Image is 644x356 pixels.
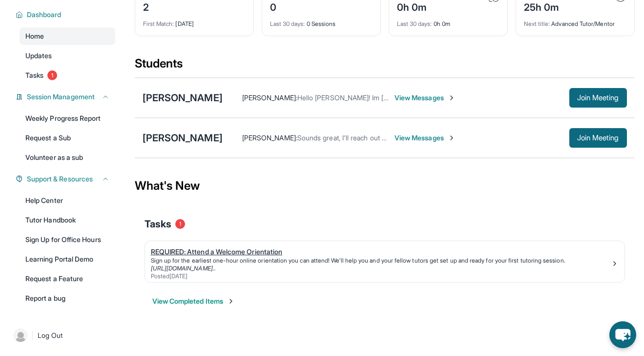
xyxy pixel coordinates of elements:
span: Session Management [27,92,95,102]
span: Support & Resources [27,174,93,184]
a: Weekly Progress Report [20,110,115,127]
span: 1 [47,70,57,80]
div: Students [135,56,635,77]
div: What's New [135,164,635,207]
span: Home [25,31,44,41]
span: Last 30 days : [397,20,432,27]
span: Join Meeting [577,135,619,141]
span: Tasks [145,217,171,231]
a: Request a Feature [20,270,115,288]
a: REQUIRED: Attend a Welcome OrientationSign up for the earliest one-hour online orientation you ca... [145,241,624,282]
span: Tasks [25,70,43,80]
button: Session Management [23,92,109,102]
button: Dashboard [23,10,109,20]
div: 0 Sessions [270,14,373,28]
img: user-img [14,329,27,342]
a: Request a Sub [20,129,115,147]
div: 0h 0m [397,14,499,28]
span: Next title : [524,20,550,27]
div: Advanced Tutor/Mentor [524,14,626,28]
button: Support & Resources [23,174,109,184]
span: 1 [175,219,185,229]
button: Join Meeting [569,128,627,148]
a: Report a bug [20,289,115,307]
div: Posted [DATE] [151,272,611,280]
span: First Match : [143,20,174,27]
div: [DATE] [143,14,246,28]
a: Updates [20,47,115,65]
span: [PERSON_NAME] : [242,133,297,142]
span: | [31,330,34,341]
a: Home [20,27,115,45]
img: Chevron-Right [448,94,456,102]
a: Help Center [20,192,115,209]
span: Updates [25,51,52,61]
div: REQUIRED: Attend a Welcome Orientation [151,247,611,257]
a: Volunteer as a sub [20,149,115,166]
span: View Messages [395,93,456,103]
span: Dashboard [27,10,62,20]
button: Join Meeting [569,88,627,108]
img: Chevron-Right [448,134,456,142]
div: [PERSON_NAME] [143,91,223,105]
div: Sign up for the earliest one-hour online orientation you can attend! We’ll help you and your fell... [151,257,611,265]
a: [URL][DOMAIN_NAME].. [151,265,216,272]
span: Last 30 days : [270,20,305,27]
a: Tasks1 [20,67,115,84]
a: Tutor Handbook [20,211,115,229]
a: Sign Up for Office Hours [20,231,115,248]
span: Log Out [38,331,63,340]
a: Learning Portal Demo [20,250,115,268]
div: [PERSON_NAME] [143,131,223,145]
button: View Completed Items [152,296,235,306]
span: [PERSON_NAME] : [242,93,297,102]
span: Sounds great, I'll reach out [DATE]! [297,133,405,142]
span: Join Meeting [577,95,619,101]
a: |Log Out [10,325,115,346]
span: View Messages [395,133,456,143]
button: chat-button [609,321,636,348]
